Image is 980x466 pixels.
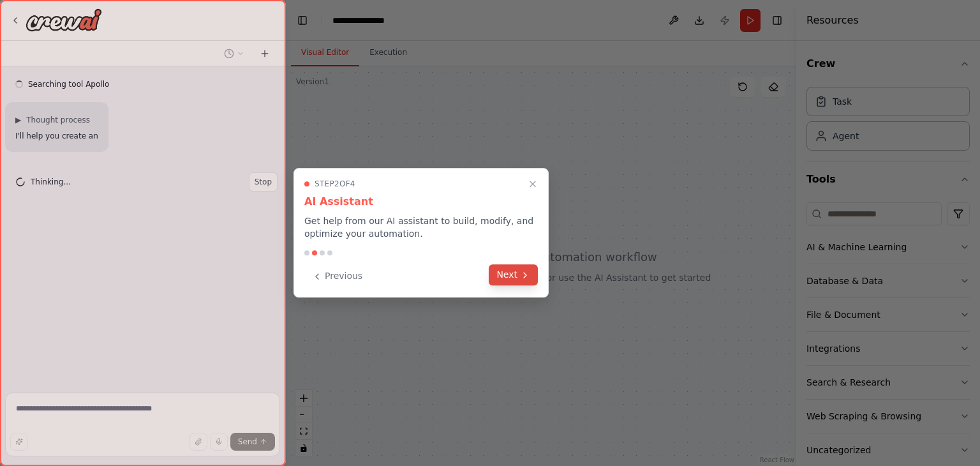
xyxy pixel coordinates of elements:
button: Next [489,264,538,285]
button: Hide left sidebar [293,11,311,29]
button: Close walkthrough [525,176,540,192]
p: Get help from our AI assistant to build, modify, and optimize your automation. [304,214,538,240]
h3: AI Assistant [304,194,538,209]
span: Step 2 of 4 [315,179,355,189]
button: Previous [304,266,370,287]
